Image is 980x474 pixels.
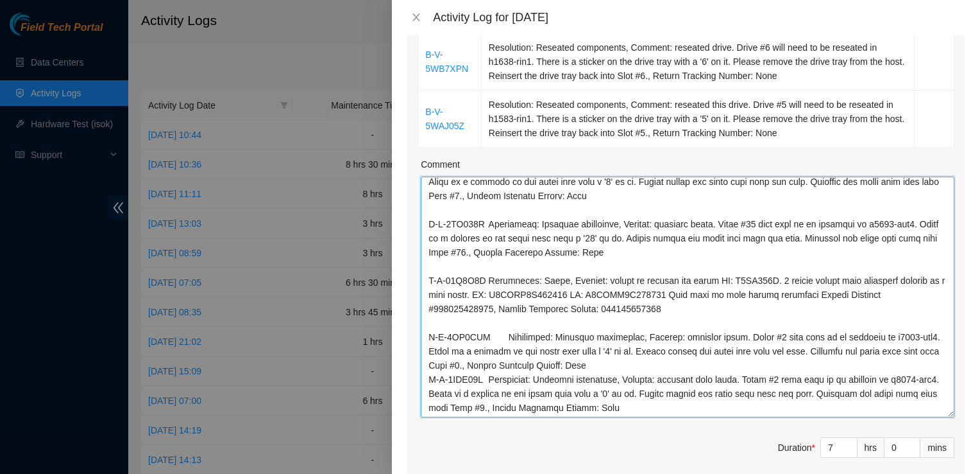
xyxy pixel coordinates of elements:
[778,441,815,455] div: Duration
[857,437,884,458] div: hrs
[421,157,460,171] label: Comment
[407,12,425,24] button: Close
[425,107,464,131] a: B-V-5WAJ05Z
[421,177,954,417] textarea: Comment
[482,33,915,91] td: Resolution: Reseated components, Comment: reseated drive. Drive #6 will need to be reseated in h1...
[482,91,915,148] td: Resolution: Reseated components, Comment: reseated this drive. Drive #5 will need to be reseated ...
[411,12,421,22] span: close
[425,49,468,74] a: B-V-5WB7XPN
[920,437,954,458] div: mins
[433,10,965,24] div: Activity Log for [DATE]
